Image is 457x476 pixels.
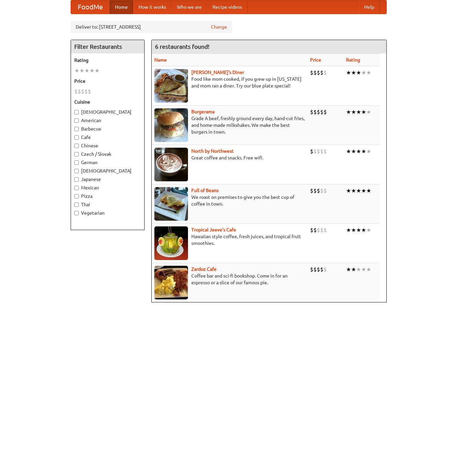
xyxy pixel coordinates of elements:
[346,266,351,273] li: ★
[317,108,320,116] li: $
[366,187,371,194] li: ★
[313,148,317,155] li: $
[346,226,351,234] li: ★
[313,187,317,194] li: $
[346,69,351,76] li: ★
[74,88,78,95] li: $
[110,0,133,14] a: Home
[207,0,247,14] a: Recipe videos
[74,160,79,165] input: German
[310,108,313,116] li: $
[366,108,371,116] li: ★
[313,108,317,116] li: $
[361,226,366,234] li: ★
[154,108,188,142] img: burgerama.jpg
[317,266,320,273] li: $
[320,148,323,155] li: $
[313,69,317,76] li: $
[79,67,84,74] li: ★
[154,69,188,103] img: sallys.jpg
[74,127,79,131] input: Barbecue
[310,69,313,76] li: $
[310,266,313,273] li: $
[172,0,207,14] a: Who we are
[81,88,84,95] li: $
[154,76,305,89] p: Food like mom cooked, if you grew up in [US_STATE] and mom ran a diner. Try our blue plate special!
[74,134,141,141] label: Cafe
[366,69,371,76] li: ★
[71,21,232,33] div: Deliver to: [STREET_ADDRESS]
[346,108,351,116] li: ★
[317,148,320,155] li: $
[78,88,81,95] li: $
[74,135,79,140] input: Cafe
[154,272,305,286] p: Coffee bar and sci-fi bookshop. Come in for an espresso or a slice of our famous pie.
[74,57,141,64] h5: Rating
[155,43,210,50] ng-pluralize: 6 restaurants found!
[320,266,323,273] li: $
[154,154,305,161] p: Great coffee and snacks. Free wifi.
[154,187,188,221] img: beans.jpg
[310,57,321,63] a: Price
[323,226,327,234] li: $
[211,24,227,30] a: Change
[89,67,94,74] li: ★
[323,266,327,273] li: $
[351,187,356,194] li: ★
[74,168,141,174] label: [DEMOGRAPHIC_DATA]
[323,187,327,194] li: $
[351,108,356,116] li: ★
[356,148,361,155] li: ★
[74,186,79,190] input: Mexican
[351,226,356,234] li: ★
[323,148,327,155] li: $
[361,187,366,194] li: ★
[356,226,361,234] li: ★
[74,117,141,124] label: American
[191,227,236,232] a: Tropical Jeeve's Cafe
[154,57,167,63] a: Name
[191,70,244,75] b: [PERSON_NAME]'s Diner
[74,201,141,208] label: Thai
[351,266,356,273] li: ★
[154,233,305,247] p: Hawaiian style coffee, fresh juices, and tropical fruit smoothies.
[351,69,356,76] li: ★
[154,226,188,260] img: jeeves.jpg
[361,69,366,76] li: ★
[351,148,356,155] li: ★
[320,187,323,194] li: $
[346,57,360,63] a: Rating
[359,0,380,14] a: Help
[361,108,366,116] li: ★
[191,109,215,114] a: Burgerama
[71,40,144,53] h4: Filter Restaurants
[356,266,361,273] li: ★
[74,211,79,215] input: Vegetarian
[361,266,366,273] li: ★
[133,0,172,14] a: How it works
[317,226,320,234] li: $
[313,266,317,273] li: $
[346,187,351,194] li: ★
[191,266,217,272] b: Zardoz Cafe
[74,169,79,173] input: [DEMOGRAPHIC_DATA]
[74,177,79,182] input: Japanese
[88,88,91,95] li: $
[74,194,79,198] input: Pizza
[346,148,351,155] li: ★
[356,69,361,76] li: ★
[74,142,141,149] label: Chinese
[320,69,323,76] li: $
[74,125,141,132] label: Barbecue
[366,266,371,273] li: ★
[323,108,327,116] li: $
[74,118,79,123] input: American
[310,187,313,194] li: $
[74,67,79,74] li: ★
[323,69,327,76] li: $
[154,194,305,207] p: We roast on premises to give you the best cup of coffee in town.
[84,67,89,74] li: ★
[310,226,313,234] li: $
